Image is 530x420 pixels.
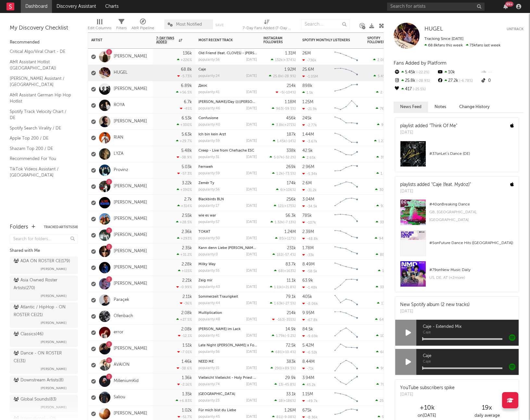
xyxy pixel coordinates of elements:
div: +226 % [177,58,192,62]
div: Downstream Artists ( 8 ) [14,377,64,384]
a: Für mich bist du Liebe [198,409,236,412]
div: Filters [116,24,127,32]
div: popularity: 59 [198,139,220,143]
a: [GEOGRAPHIC_DATA] [198,392,235,396]
a: [PERSON_NAME] [114,346,147,352]
div: 1.92M [284,68,296,72]
div: ( ) [376,171,400,176]
div: -45 % [180,106,192,111]
a: #40onBreaking DanceGB, [GEOGRAPHIC_DATA], [GEOGRAPHIC_DATA] [395,199,519,230]
div: ( ) [272,123,296,127]
span: 1.32k [275,221,283,224]
a: [PERSON_NAME] [114,216,147,222]
div: +293 % [177,236,192,241]
span: [PERSON_NAME] [41,265,67,273]
svg: Chart title [332,227,361,243]
span: 1.2k [276,172,283,176]
div: ( ) [373,74,400,78]
svg: Chart title [332,211,361,227]
div: 42.5k [302,149,313,153]
div: -1.05M [302,74,318,79]
svg: Chart title [332,146,361,162]
a: Paraçek [114,297,129,303]
a: Caje [198,68,206,71]
div: -31.2k [302,188,317,192]
a: ROYA [114,103,125,108]
div: 898k [302,84,312,88]
div: popularity: 24 [198,74,220,78]
div: 5.63k [182,132,192,137]
a: Sommerzeit Traurigkeit [198,295,238,299]
div: 68.8k [181,68,192,72]
div: 25.8k [394,77,437,85]
div: ( ) [376,90,400,94]
div: [DATE] [246,74,257,78]
div: Artist [91,38,140,42]
a: #5onFuture Dance Hits ([GEOGRAPHIC_DATA]) [395,230,519,261]
span: 5.45k [378,75,387,78]
div: [DATE] [246,237,257,240]
span: -7.13 % [284,221,295,224]
div: -- [480,68,524,77]
div: Spotify Followers [367,36,390,44]
svg: Chart title [332,179,361,195]
div: ( ) [376,106,400,111]
div: -38.9 % [177,155,192,159]
div: TOKAT [198,230,257,234]
a: [PERSON_NAME] [114,411,147,416]
input: Search for folders... [10,234,78,244]
div: ADA ON ROSTER CE ( 179 ) [14,257,70,265]
div: 456k [286,116,296,120]
span: 7-Day Fans Added [156,36,177,44]
a: Fernweh [198,165,213,169]
div: Classics ( 46 ) [14,330,44,338]
span: Most Notified [176,22,202,27]
a: ADA ON ROSTER CE(179)[PERSON_NAME] [10,256,78,274]
div: 1.24M [284,230,296,234]
div: 10k [437,68,480,77]
div: 3.22k [182,181,192,185]
div: Fernweh [198,165,257,169]
div: ( ) [373,58,400,62]
div: My Discovery Checklist [10,24,78,32]
div: -2.77k [302,123,317,127]
span: -32.2 % [284,156,295,159]
a: RIAN [114,135,123,141]
span: 25.8k [273,75,282,78]
div: popularity: 17 [198,204,219,208]
div: -48.8k [302,237,318,241]
a: Old Friend (feat. CLOVES) - [PERSON_NAME] Remix [198,52,284,55]
div: Instagram Followers [263,36,286,44]
div: popularity: 31 [198,155,219,159]
span: [PERSON_NAME] [41,384,67,392]
input: Search... [301,19,350,29]
div: 785k [302,214,312,218]
a: #79onNew Music DailyUS, DE, AT (+2more) [395,261,519,292]
span: 73k fans last week [424,43,500,47]
a: [PERSON_NAME] [114,54,147,59]
div: popularity: 59 [198,172,220,175]
div: 2.55k [182,214,192,218]
div: 5.45k [394,68,437,77]
div: 2.6M [302,181,312,185]
span: 68.8k fans this week [424,43,463,47]
span: 2.08k [377,58,387,62]
a: Двоє [198,84,207,88]
a: A&R Assistant Hotlist ([GEOGRAPHIC_DATA]) [10,58,71,72]
div: playlist added [400,123,457,130]
div: 6.89k [181,84,192,88]
a: Asia Owned Roster Artists(270)[PERSON_NAME] [10,276,78,301]
div: 7-Day Fans Added (7-Day Fans Added) [243,16,291,35]
div: playlists added [400,181,471,188]
div: +28.5 % [176,220,192,224]
div: [DATE] [246,220,257,224]
div: Spotify Monthly Listeners [302,38,351,42]
svg: Chart title [332,162,361,179]
a: Blackbirds BLN [198,198,224,201]
div: popularity: 56 [198,58,220,62]
a: Dance - ON ROSTER CE(31)[PERSON_NAME] [10,349,78,374]
div: 187k [287,132,296,137]
svg: Chart title [332,81,361,97]
div: 56.3k [285,214,296,218]
button: Untrack [507,26,524,32]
